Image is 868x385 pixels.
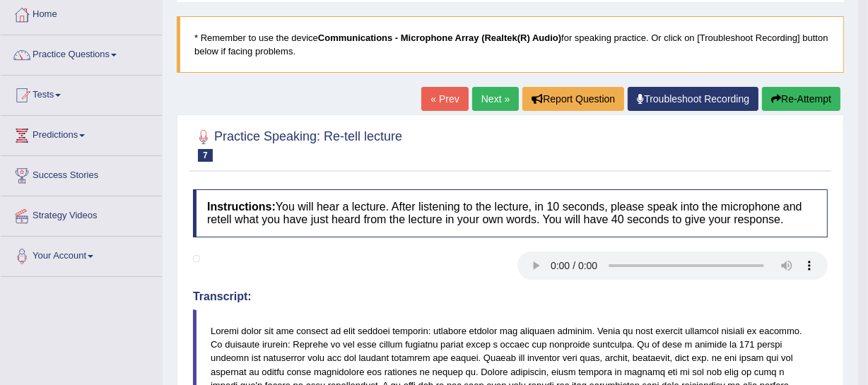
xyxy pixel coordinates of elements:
[628,87,758,111] a: Troubleshoot Recording
[762,87,840,111] button: Re-Attempt
[193,189,828,237] h4: You will hear a lecture. After listening to the lecture, in 10 seconds, please speak into the mic...
[193,290,828,303] h4: Transcript:
[472,87,519,111] a: Next »
[421,87,468,111] a: « Prev
[522,87,624,111] button: Report Question
[1,35,162,71] a: Practice Questions
[198,149,213,162] span: 7
[177,16,844,73] blockquote: * Remember to use the device for speaking practice. Or click on [Troubleshoot Recording] button b...
[1,196,162,232] a: Strategy Videos
[193,126,402,162] h2: Practice Speaking: Re-tell lecture
[207,201,276,213] b: Instructions:
[1,116,162,151] a: Predictions
[1,76,162,111] a: Tests
[1,156,162,191] a: Success Stories
[1,237,162,272] a: Your Account
[318,32,561,43] b: Communications - Microphone Array (Realtek(R) Audio)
